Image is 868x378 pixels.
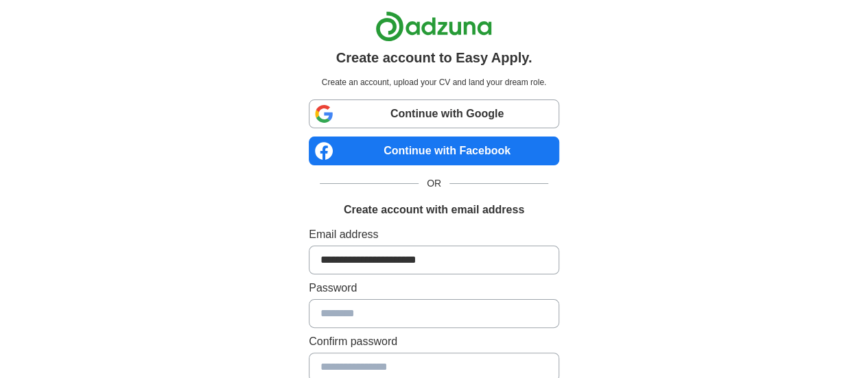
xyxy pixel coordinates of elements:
[309,99,559,128] a: Continue with Google
[309,280,559,296] label: Password
[309,333,559,350] label: Confirm password
[336,47,532,68] h1: Create account to Easy Apply.
[309,226,559,243] label: Email address
[312,76,556,88] p: Create an account, upload your CV and land your dream role.
[309,137,559,165] a: Continue with Facebook
[375,11,492,42] img: Adzuna logo
[419,176,449,191] span: OR
[344,202,524,218] h1: Create account with email address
